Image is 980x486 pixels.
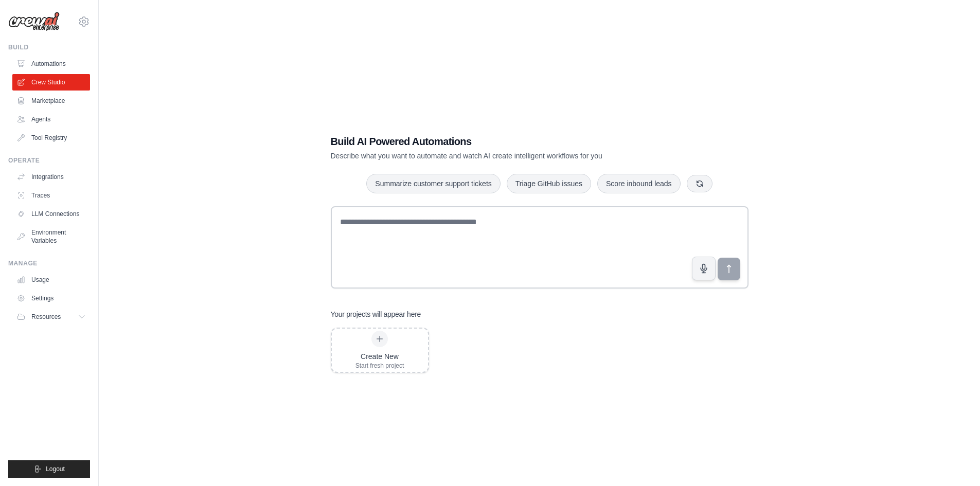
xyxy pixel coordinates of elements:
button: Click to speak your automation idea [692,257,716,280]
div: Start fresh project [355,362,404,370]
a: Crew Studio [12,74,90,91]
h1: Build AI Powered Automations [331,134,676,149]
a: Environment Variables [12,224,90,249]
div: Create New [355,351,404,362]
a: Usage [12,272,90,288]
a: Automations [12,56,90,72]
button: Score inbound leads [597,174,681,193]
button: Get new suggestions [687,175,712,192]
a: Marketplace [12,93,90,109]
div: Manage [8,259,90,267]
button: Resources [12,309,90,325]
div: Operate [8,156,90,165]
a: Agents [12,111,90,128]
h3: Your projects will appear here [331,309,421,319]
div: Build [8,43,90,51]
button: Summarize customer support tickets [366,174,500,193]
a: LLM Connections [12,206,90,222]
img: Logo [8,12,60,31]
p: Describe what you want to automate and watch AI create intelligent workflows for you [331,151,676,161]
span: Logout [46,465,65,473]
a: Settings [12,290,90,307]
button: Triage GitHub issues [507,174,591,193]
button: Logout [8,460,90,478]
span: Resources [31,313,61,321]
a: Tool Registry [12,130,90,146]
a: Traces [12,187,90,204]
a: Integrations [12,169,90,185]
